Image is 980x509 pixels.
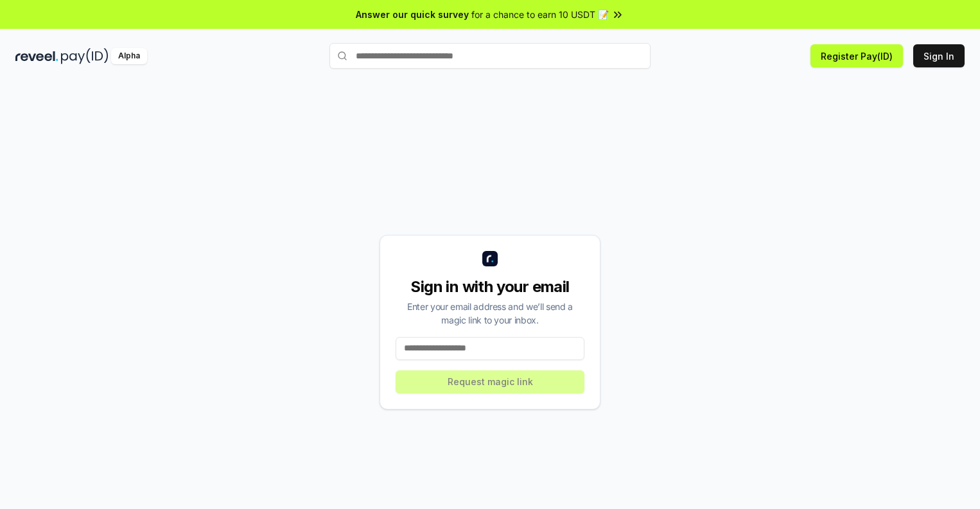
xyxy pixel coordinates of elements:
div: Alpha [111,48,147,64]
button: Sign In [913,44,965,67]
span: Answer our quick survey [356,8,469,21]
img: pay_id [61,48,109,64]
div: Sign in with your email [396,277,584,297]
img: logo_small [482,251,498,266]
span: for a chance to earn 10 USDT 📝 [471,8,609,21]
div: Enter your email address and we’ll send a magic link to your inbox. [396,300,584,327]
button: Register Pay(ID) [810,44,903,67]
img: reveel_dark [15,48,58,64]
